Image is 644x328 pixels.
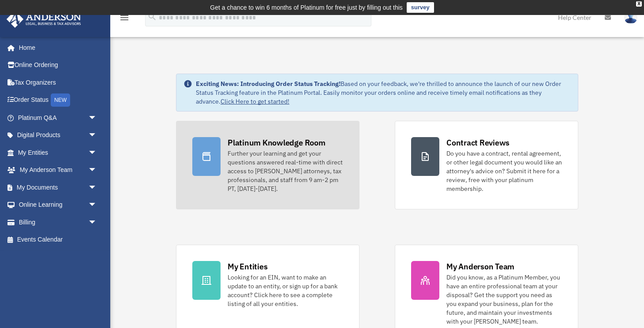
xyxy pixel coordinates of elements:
[228,137,326,148] div: Platinum Knowledge Room
[6,161,110,179] a: My Anderson Teamarrow_drop_down
[88,213,106,231] span: arrow_drop_down
[446,149,562,193] div: Do you have a contract, rental agreement, or other legal document you would like an attorney's ad...
[4,11,84,28] img: Anderson Advisors Platinum Portal
[119,15,130,23] a: menu
[407,2,434,13] a: survey
[6,39,106,56] a: Home
[446,273,562,326] div: Did you know, as a Platinum Member, you have an entire professional team at your disposal? Get th...
[6,127,110,144] a: Digital Productsarrow_drop_down
[196,79,571,106] div: Based on your feedback, we're thrilled to announce the launch of our new Order Status Tracking fe...
[88,196,106,214] span: arrow_drop_down
[624,11,637,24] img: User Pic
[147,12,157,22] i: search
[6,56,110,74] a: Online Ordering
[6,179,110,196] a: My Documentsarrow_drop_down
[88,144,106,162] span: arrow_drop_down
[119,12,130,23] i: menu
[6,213,110,231] a: Billingarrow_drop_down
[6,91,110,109] a: Order StatusNEW
[446,137,509,148] div: Contract Reviews
[6,74,110,91] a: Tax Organizers
[6,231,110,249] a: Events Calendar
[6,109,110,127] a: Platinum Q&Aarrow_drop_down
[446,261,514,272] div: My Anderson Team
[51,93,70,107] div: NEW
[88,161,106,179] span: arrow_drop_down
[395,121,578,209] a: Contract Reviews Do you have a contract, rental agreement, or other legal document you would like...
[6,196,110,214] a: Online Learningarrow_drop_down
[6,144,110,161] a: My Entitiesarrow_drop_down
[210,2,403,13] div: Get a chance to win 6 months of Platinum for free just by filling out this
[196,80,341,88] strong: Exciting News: Introducing Order Status Tracking!
[88,179,106,197] span: arrow_drop_down
[636,1,642,7] div: close
[228,149,343,193] div: Further your learning and get your questions answered real-time with direct access to [PERSON_NAM...
[176,121,359,209] a: Platinum Knowledge Room Further your learning and get your questions answered real-time with dire...
[88,127,106,145] span: arrow_drop_down
[228,261,267,272] div: My Entities
[228,273,343,308] div: Looking for an EIN, want to make an update to an entity, or sign up for a bank account? Click her...
[88,109,106,127] span: arrow_drop_down
[221,97,289,105] a: Click Here to get started!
